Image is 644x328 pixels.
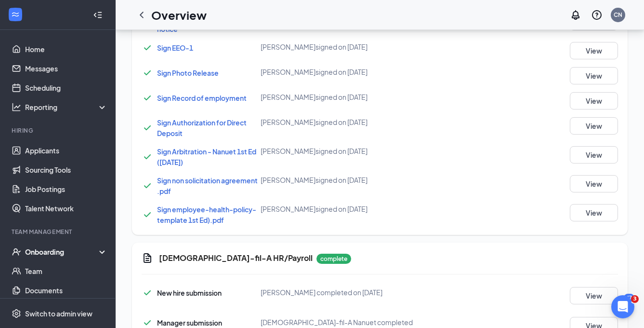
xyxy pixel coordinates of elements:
a: Sign Photo Release [157,68,219,77]
div: Onboarding [25,247,99,257]
div: [PERSON_NAME] signed on [DATE] [261,67,420,77]
h1: Overview [151,7,207,23]
div: [PERSON_NAME] signed on [DATE] [261,42,420,52]
svg: Settings [12,309,21,318]
a: Sign EEO-1 [157,43,193,52]
svg: Notifications [570,9,581,21]
svg: Checkmark [142,209,153,220]
div: Hiring [12,126,105,135]
svg: Checkmark [142,287,153,299]
a: Scheduling [25,78,107,97]
svg: ChevronLeft [136,9,147,21]
a: Sign employee-health-policy-template 1st Ed).pdf [157,205,256,224]
button: View [570,117,618,135]
svg: Document [142,252,153,264]
button: View [570,146,618,164]
svg: UserCheck [12,247,21,257]
span: 3 [631,295,639,303]
a: Talent Network [25,199,107,218]
span: New hire submission [157,288,222,297]
a: Home [25,40,107,59]
iframe: Intercom live chat [611,295,634,318]
div: CN [614,11,622,19]
div: 47 [624,294,634,302]
div: Reporting [25,102,108,112]
svg: WorkstreamLogo [11,10,20,19]
a: Sign Authorization for Direct Deposit [157,118,247,137]
svg: Checkmark [142,67,153,79]
a: Documents [25,281,107,300]
button: View [570,67,618,84]
svg: Checkmark [142,42,153,54]
svg: Checkmark [142,151,153,163]
div: Switch to admin view [25,309,92,318]
div: [PERSON_NAME] signed on [DATE] [261,146,420,156]
svg: Checkmark [142,180,153,191]
svg: Checkmark [142,92,153,104]
div: [PERSON_NAME] signed on [DATE] [261,92,420,102]
a: Sign Arbitration - Nanuet 1st Ed ([DATE]) [157,147,256,166]
div: Team Management [12,228,105,236]
button: View [570,42,618,59]
a: Applicants [25,141,107,160]
a: Team [25,261,107,281]
p: complete [316,254,351,264]
a: Job Postings [25,179,107,199]
span: [PERSON_NAME] completed on [DATE] [261,288,382,297]
span: Manager submission [157,318,222,327]
a: Sign Record of employment [157,94,247,102]
svg: Analysis [12,102,21,112]
div: [PERSON_NAME] signed on [DATE] [261,175,420,185]
svg: Checkmark [142,122,153,134]
svg: Collapse [93,10,103,20]
a: Messages [25,59,107,78]
a: Sign non solicitation agreement .pdf [157,176,258,195]
a: Sourcing Tools [25,160,107,179]
button: View [570,92,618,109]
button: View [570,175,618,192]
svg: QuestionInfo [591,9,603,21]
button: View [570,287,618,304]
button: View [570,204,618,221]
div: [PERSON_NAME] signed on [DATE] [261,117,420,127]
div: [PERSON_NAME] signed on [DATE] [261,204,420,214]
h5: [DEMOGRAPHIC_DATA]-fil-A HR/Payroll [159,253,313,263]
